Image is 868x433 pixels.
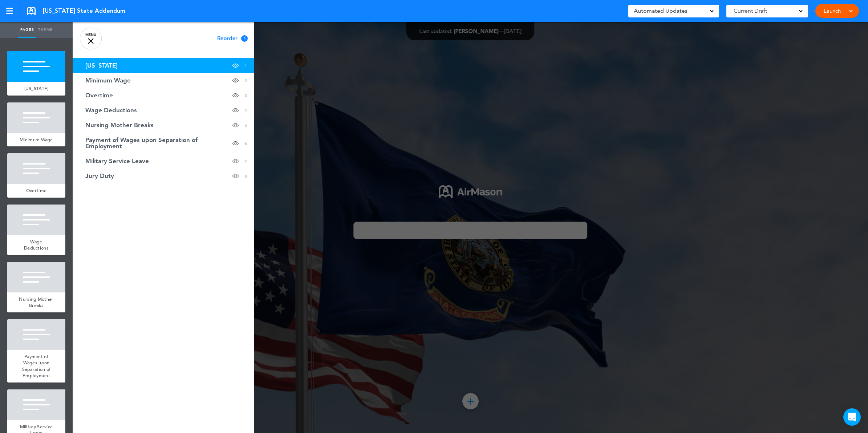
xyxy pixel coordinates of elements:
span: 5 [244,122,247,128]
span: 1 [244,62,247,69]
span: Minimum Wage [20,137,53,143]
span: 2 [244,77,247,84]
span: 4 [244,107,247,113]
div: ? [241,35,248,42]
span: Nursing Mother Breaks [85,122,154,128]
span: 6 [244,140,247,146]
span: Payment of Wages upon Separation of Employment [85,137,205,149]
span: Minimum Wage [85,77,131,84]
a: Launch [821,4,844,18]
span: Overtime [26,187,46,194]
a: Minimum Wage 2 [73,73,254,88]
a: Wage Deductions 4 [73,103,254,118]
span: Current Draft [734,6,767,16]
span: Jury Duty [85,173,114,179]
span: Wage Deductions [24,239,49,251]
a: Minimum Wage [7,133,65,147]
a: Overtime [7,184,65,198]
span: Automated Updates [634,6,687,16]
span: [US_STATE] [24,85,49,92]
a: Theme [36,22,54,38]
a: [US_STATE] 1 [73,58,254,73]
span: Military Service Leave [85,158,149,164]
span: 8 [244,173,247,179]
a: Wage Deductions [7,235,65,255]
a: Jury Duty 8 [73,169,254,183]
a: MENU [80,28,102,49]
a: [US_STATE] [7,82,65,96]
a: Nursing Mother Breaks [7,292,65,312]
span: 7 [244,158,247,164]
span: Reorder [217,36,238,41]
a: Military Service Leave 7 [73,154,254,169]
a: Pages [18,22,36,38]
span: [US_STATE] State Addendum [43,7,125,15]
a: Overtime 3 [73,88,254,103]
a: Payment of Wages upon Separation of Employment [7,350,65,383]
span: Wage Deductions [85,107,137,113]
span: 3 [244,92,247,98]
span: Overtime [85,92,113,98]
span: Payment of Wages upon Separation of Employment [22,353,51,379]
a: Nursing Mother Breaks 5 [73,118,254,133]
span: Nursing Mother Breaks [19,296,53,309]
a: Payment of Wages upon Separation of Employment 6 [73,133,254,154]
span: Idaho [85,62,118,69]
div: Open Intercom Messenger [843,408,861,426]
